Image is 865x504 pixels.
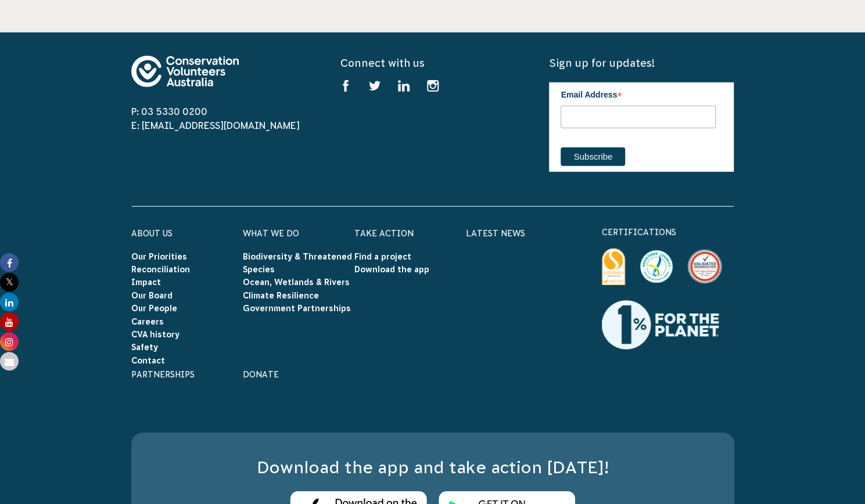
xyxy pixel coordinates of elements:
input: Subscribe [561,147,625,166]
a: CVA history [131,330,180,339]
a: Safety [131,343,158,352]
a: About Us [131,229,173,238]
img: logo-footer.svg [131,56,239,87]
a: Latest News [466,229,525,238]
h5: Sign up for updates! [549,56,734,70]
label: Email Address [561,82,716,105]
a: Download the app [354,265,429,274]
a: Careers [131,317,164,326]
a: Climate Resilience [243,291,319,300]
p: certifications [602,225,734,239]
a: Take Action [354,229,414,238]
a: Our Priorities [131,252,187,261]
a: Find a project [354,252,411,261]
a: Our People [131,304,177,313]
h5: Connect with us [340,56,525,70]
a: P: 03 5330 0200 [131,106,207,117]
a: E: [EMAIL_ADDRESS][DOMAIN_NAME] [131,120,300,131]
a: Impact [131,278,161,287]
a: Contact [131,356,165,365]
a: Biodiversity & Threatened Species [243,252,352,274]
a: What We Do [243,229,299,238]
h3: Download the app and take action [DATE]! [155,456,711,480]
a: Partnerships [131,370,195,379]
a: Reconciliation [131,265,190,274]
a: Our Board [131,291,173,300]
a: Government Partnerships [243,304,351,313]
a: Donate [243,370,279,379]
a: Ocean, Wetlands & Rivers [243,278,350,287]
